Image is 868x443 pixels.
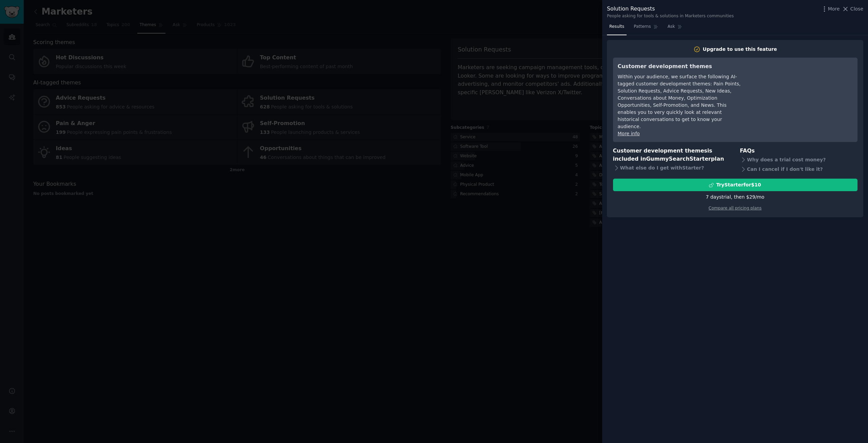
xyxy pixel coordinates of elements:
div: Within your audience, we surface the following AI-tagged customer development themes: Pain Points... [618,73,742,130]
h3: FAQs [740,147,857,155]
button: TryStarterfor$10 [613,179,857,191]
a: More info [618,131,640,136]
div: Can I cancel if I don't like it? [740,164,857,174]
div: 7 days trial, then $ 29 /mo [706,194,765,201]
div: What else do I get with Starter ? [613,163,731,173]
span: Close [850,5,863,13]
div: Solution Requests [607,5,734,13]
span: More [828,5,840,13]
h3: Customer development themes [618,62,742,71]
a: Results [607,21,627,35]
a: Patterns [631,21,660,35]
div: Why does a trial cost money? [740,155,857,164]
button: Close [842,5,863,13]
span: GummySearch Starter [646,156,711,162]
h3: Customer development themes is included in plan [613,147,731,163]
span: Results [609,24,624,30]
span: Patterns [634,24,651,30]
a: Compare all pricing plans [709,206,762,210]
a: Ask [665,21,685,35]
button: More [821,5,840,13]
span: Ask [668,24,675,30]
div: Try Starter for $10 [716,181,761,188]
iframe: YouTube video player [751,62,853,113]
div: People asking for tools & solutions in Marketers communities [607,13,734,19]
div: Upgrade to use this feature [703,46,777,53]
